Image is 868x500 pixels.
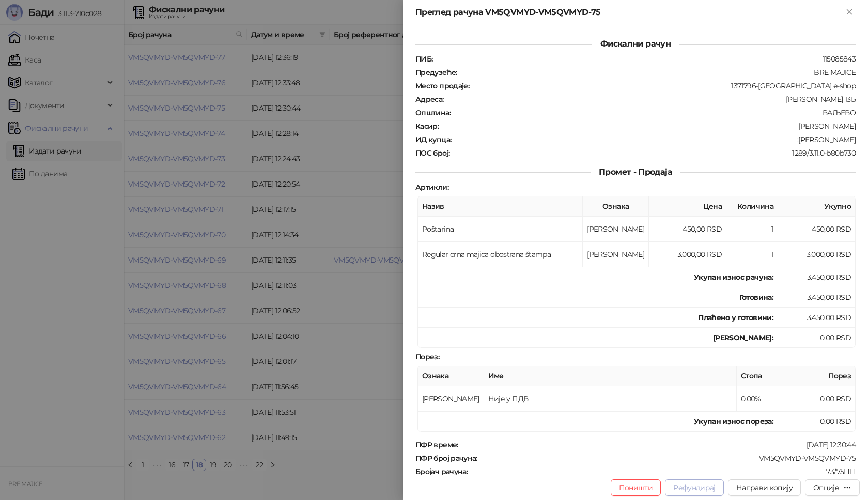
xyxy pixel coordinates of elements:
[726,196,778,217] th: Количина
[415,122,439,131] strong: Касир :
[611,479,661,496] button: Поништи
[458,68,857,77] div: BRE MAJICE
[591,167,680,177] span: Промет - Продаја
[415,352,439,361] strong: Порез :
[418,242,583,267] td: Regular crna majica obostrana štampa
[778,267,856,287] td: 3.450,00 RSD
[694,417,773,426] strong: Укупан износ пореза:
[778,366,856,386] th: Порез
[739,293,773,302] strong: Готовина :
[778,328,856,348] td: 0,00 RSD
[415,68,457,77] strong: Предузеће :
[470,81,857,90] div: 1371796-[GEOGRAPHIC_DATA] e-shop
[415,183,448,192] strong: Артикли :
[778,196,856,217] th: Укупно
[415,95,444,104] strong: Адреса :
[418,386,484,412] td: [PERSON_NAME]
[649,217,726,242] td: 450,00 RSD
[736,483,793,492] span: Направи копију
[726,242,778,267] td: 1
[843,6,856,19] button: Close
[433,54,857,64] div: 115085843
[415,81,469,90] strong: Место продаје :
[452,108,857,117] div: ВАЉЕВО
[778,412,856,432] td: 0,00 RSD
[415,453,477,463] strong: ПФР број рачуна :
[415,467,468,476] strong: Бројач рачуна :
[452,135,857,144] div: :[PERSON_NAME]
[415,6,843,19] div: Преглед рачуна VM5QVMYD-VM5QVMYD-75
[484,386,737,412] td: Није у ПДВ
[415,108,451,117] strong: Општина :
[445,95,857,104] div: [PERSON_NAME] 13Б
[649,196,726,217] th: Цена
[778,242,856,267] td: 3.000,00 RSD
[583,217,649,242] td: [PERSON_NAME]
[737,386,778,412] td: 0,00%
[728,479,801,496] button: Направи копију
[592,39,679,49] span: Фискални рачун
[415,440,458,449] strong: ПФР време :
[694,272,773,282] strong: Укупан износ рачуна :
[418,196,583,217] th: Назив
[418,217,583,242] td: Poštarina
[813,483,839,492] div: Опције
[805,479,860,496] button: Опције
[778,308,856,328] td: 3.450,00 RSD
[713,333,773,342] strong: [PERSON_NAME]:
[459,440,857,449] div: [DATE] 12:30:44
[469,467,857,476] div: 73/75ПП
[451,148,857,158] div: 1289/3.11.0-b80b730
[415,54,432,64] strong: ПИБ :
[415,148,450,158] strong: ПОС број :
[649,242,726,267] td: 3.000,00 RSD
[778,217,856,242] td: 450,00 RSD
[478,453,857,463] div: VM5QVMYD-VM5QVMYD-75
[415,135,451,144] strong: ИД купца :
[726,217,778,242] td: 1
[484,366,737,386] th: Име
[583,196,649,217] th: Ознака
[698,313,773,322] strong: Плаћено у готовини:
[778,386,856,412] td: 0,00 RSD
[778,287,856,308] td: 3.450,00 RSD
[440,122,857,131] div: [PERSON_NAME]
[418,366,484,386] th: Ознака
[737,366,778,386] th: Стопа
[665,479,724,496] button: Рефундирај
[583,242,649,267] td: [PERSON_NAME]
